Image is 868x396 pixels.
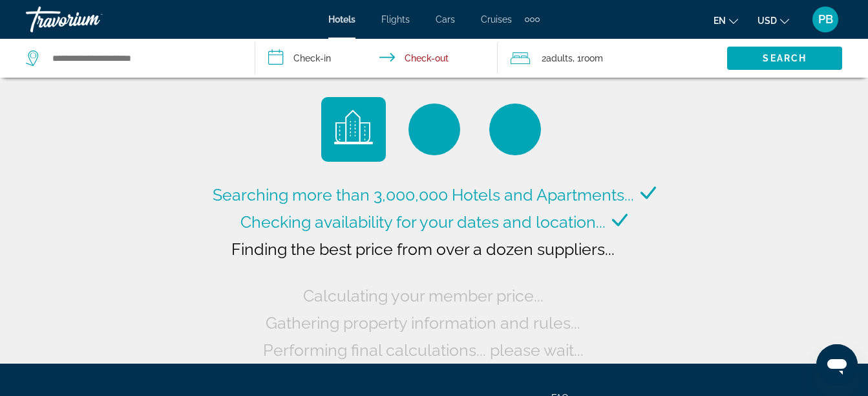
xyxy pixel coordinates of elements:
button: Travelers: 2 adults, 0 children [498,39,727,78]
button: Extra navigation items [525,9,540,30]
button: Change language [714,11,738,30]
span: Room [581,53,603,63]
span: Search [763,53,807,63]
span: 2 [542,49,573,67]
span: Checking availability for your dates and location... [240,212,606,232]
a: Hotels [328,14,355,25]
a: Travorium [26,3,155,36]
span: USD [757,16,777,26]
span: Searching more than 3,000,000 Hotels and Apartments... [213,185,634,204]
a: Cars [436,14,455,25]
button: Change currency [757,11,789,30]
span: Finding the best price from over a dozen suppliers... [231,239,615,259]
span: Calculating your member price... [303,286,544,305]
button: Check in and out dates [255,39,498,78]
span: en [714,16,726,26]
span: , 1 [573,49,603,67]
span: PB [818,13,833,26]
iframe: Button to launch messaging window [816,344,858,386]
span: Adults [546,53,573,63]
button: User Menu [809,6,842,33]
span: Gathering property information and rules... [266,313,580,333]
button: Search [727,47,842,70]
span: Performing final calculations... please wait... [263,340,584,360]
a: Flights [381,14,410,25]
a: Cruises [481,14,512,25]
